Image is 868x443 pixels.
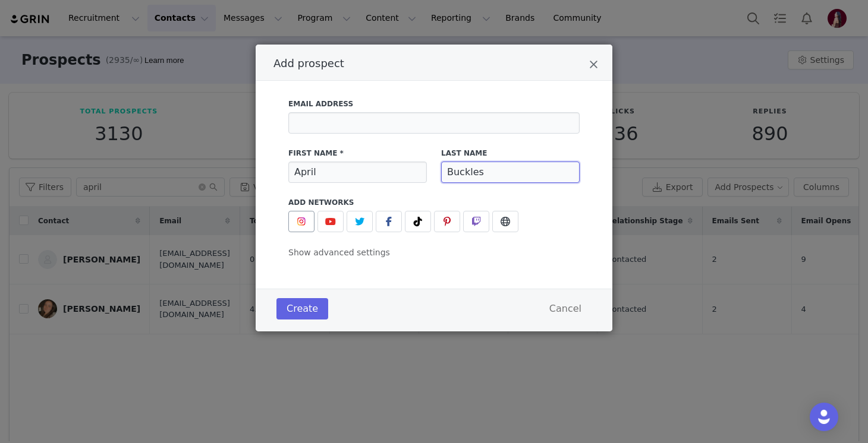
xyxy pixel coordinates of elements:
[276,298,328,319] button: Create
[273,57,344,69] span: Add prospect
[297,217,306,226] img: instagram.svg
[810,403,838,431] div: Open Intercom Messenger
[441,148,580,159] label: Last Name
[256,45,612,331] div: Add prospect
[288,248,390,257] span: Show advanced settings
[288,148,427,159] label: First Name *
[288,197,580,208] label: Add Networks
[288,99,580,109] label: Email Address
[539,298,592,319] button: Cancel
[589,59,598,73] button: Close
